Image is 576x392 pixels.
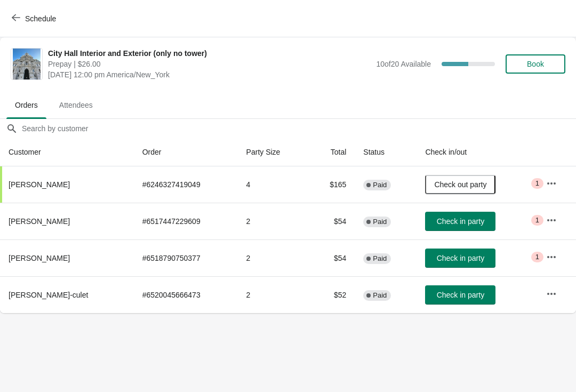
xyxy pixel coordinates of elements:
span: 1 [535,253,539,261]
span: Check out party [434,180,486,189]
span: Book [527,60,544,68]
button: Schedule [5,9,65,28]
td: 4 [238,166,308,203]
span: Attendees [51,95,101,115]
span: Paid [373,254,387,263]
span: 10 of 20 Available [376,60,431,68]
td: 2 [238,276,308,313]
button: Book [506,54,565,74]
td: $165 [308,166,355,203]
td: 2 [238,239,308,276]
td: # 6246327419049 [134,166,238,203]
td: $52 [308,276,355,313]
span: [DATE] 12:00 pm America/New_York [48,69,371,80]
span: Check in party [437,254,484,262]
td: $54 [308,203,355,239]
span: City Hall Interior and Exterior (only no tower) [48,48,371,59]
span: Schedule [25,14,56,23]
span: 1 [535,179,539,188]
span: Orders [6,95,46,115]
span: Paid [373,218,387,226]
span: Paid [373,181,387,189]
img: City Hall Interior and Exterior (only no tower) [13,49,41,79]
span: Paid [373,291,387,300]
th: Check in/out [417,138,538,166]
span: [PERSON_NAME] [9,254,70,262]
td: # 6518790750377 [134,239,238,276]
td: # 6520045666473 [134,276,238,313]
th: Party Size [238,138,308,166]
button: Check in party [425,249,495,268]
span: 1 [535,216,539,225]
span: Check in party [437,291,484,299]
th: Status [355,138,417,166]
td: $54 [308,239,355,276]
span: Prepay | $26.00 [48,59,371,69]
button: Check out party [425,175,495,194]
td: 2 [238,203,308,239]
td: # 6517447229609 [134,203,238,239]
span: Check in party [437,217,484,226]
th: Order [134,138,238,166]
span: [PERSON_NAME] [9,180,70,189]
th: Total [308,138,355,166]
input: Search by customer [21,119,576,138]
button: Check in party [425,212,495,231]
span: [PERSON_NAME]-culet [9,291,88,299]
button: Check in party [425,285,495,305]
span: [PERSON_NAME] [9,217,70,226]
